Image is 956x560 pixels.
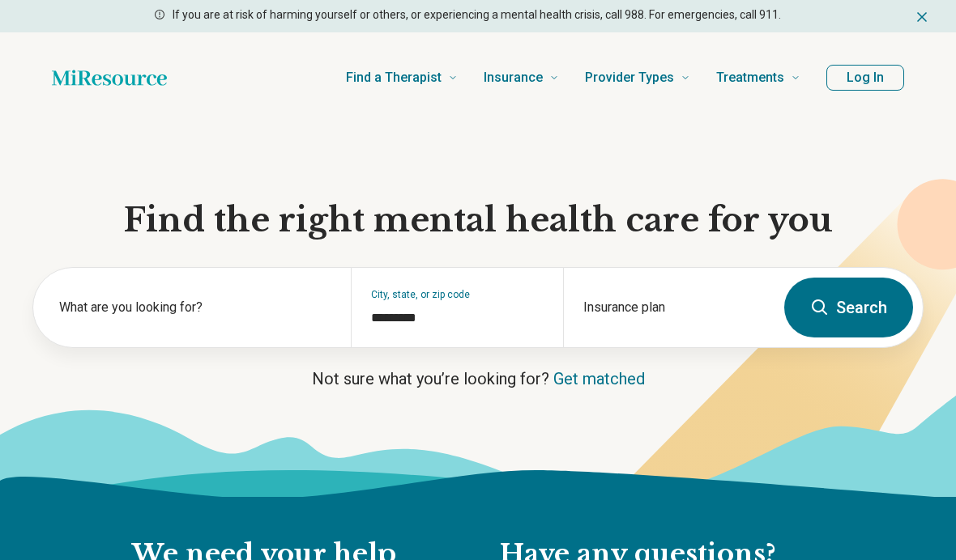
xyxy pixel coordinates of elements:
[52,62,167,94] a: Home page
[585,45,690,110] a: Provider Types
[784,278,913,337] button: Search
[346,66,442,89] span: Find a Therapist
[716,45,800,110] a: Treatments
[914,6,930,26] button: Dismiss
[346,45,458,110] a: Find a Therapist
[32,199,924,241] h1: Find the right mental health care for you
[716,66,784,89] span: Treatments
[484,66,543,89] span: Insurance
[59,298,331,317] label: What are you looking for?
[484,45,559,110] a: Insurance
[32,367,924,390] p: Not sure what you’re looking for?
[585,66,674,89] span: Provider Types
[553,369,645,388] a: Get matched
[173,6,781,23] p: If you are at risk of harming yourself or others, or experiencing a mental health crisis, call 98...
[826,65,904,91] button: Log In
